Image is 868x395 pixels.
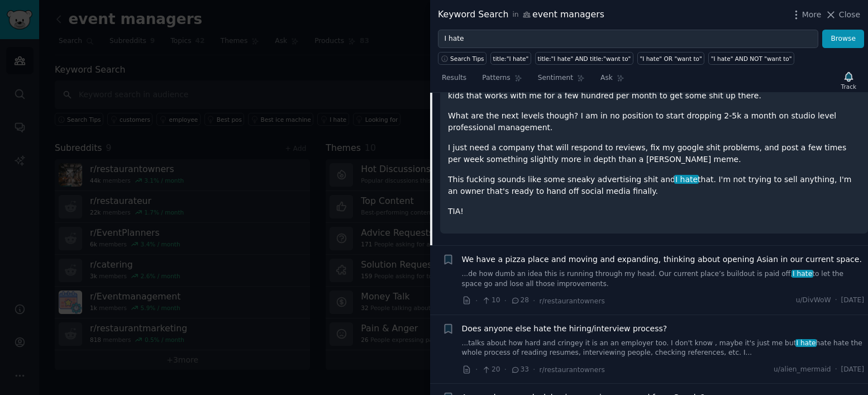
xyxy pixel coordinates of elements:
a: Ask [597,69,628,92]
div: "I hate" OR "want to" [640,55,702,63]
span: · [475,364,478,375]
span: I hate [795,339,817,347]
p: This fucking sounds like some sneaky advertising shit and that. I'm not trying to sell anything, ... [448,174,860,197]
div: title:"I hate" [493,55,529,63]
span: I hate [791,270,813,278]
span: · [504,364,507,375]
span: 20 [481,365,500,375]
a: "I hate" OR "want to" [637,52,704,65]
span: I hate [674,175,699,184]
a: title:"I hate" [490,52,531,65]
div: Keyword Search event managers [438,8,604,22]
a: Patterns [478,69,526,92]
span: [DATE] [841,365,864,375]
span: · [533,295,535,307]
span: Ask [600,73,613,83]
span: in [512,10,518,20]
div: title:"I hate" AND title:"want to" [537,55,631,63]
a: Does anyone else hate the hiring/interview process? [462,323,667,335]
button: More [790,9,822,21]
span: 10 [481,296,500,306]
span: · [835,296,837,306]
span: · [475,295,478,307]
span: Search Tips [450,55,484,63]
a: Results [438,69,470,92]
span: · [504,295,507,307]
span: Results [442,73,466,83]
span: Patterns [482,73,510,83]
span: 28 [511,296,529,306]
button: Browse [822,30,864,49]
span: · [835,365,837,375]
a: ...talks about how hard and cringey it is an an employer too. I don't know , maybe it's just me b... [462,339,865,358]
span: r/restaurantowners [540,366,605,374]
span: u/DivWoW [796,296,831,306]
p: I just need a company that will respond to reviews, fix my google shit problems, and post a few t... [448,142,860,165]
span: 33 [511,365,529,375]
a: We have a pizza place and moving and expanding, thinking about opening Asian in our current space. [462,254,862,265]
div: "I hate" AND NOT "want to" [711,55,792,63]
span: · [533,364,535,375]
span: Sentiment [538,73,573,83]
span: r/restaurantowners [540,297,605,305]
a: Sentiment [534,69,589,92]
button: Search Tips [438,52,487,65]
span: [DATE] [841,296,864,306]
input: Try a keyword related to your business [438,30,818,49]
a: "I hate" AND NOT "want to" [708,52,794,65]
button: Close [825,9,860,21]
span: u/alien_mermaid [774,365,831,375]
button: Track [837,69,860,92]
a: title:"I hate" AND title:"want to" [535,52,633,65]
p: What are the next levels though? I am in no position to start dropping 2-5k a month on studio lev... [448,110,860,134]
div: Track [841,83,856,91]
p: TIA! [448,206,860,217]
a: ...de how dumb an idea this is running through my head. Our current place’s buildout is paid off,... [462,269,865,289]
span: Close [839,9,860,21]
span: More [802,9,822,21]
